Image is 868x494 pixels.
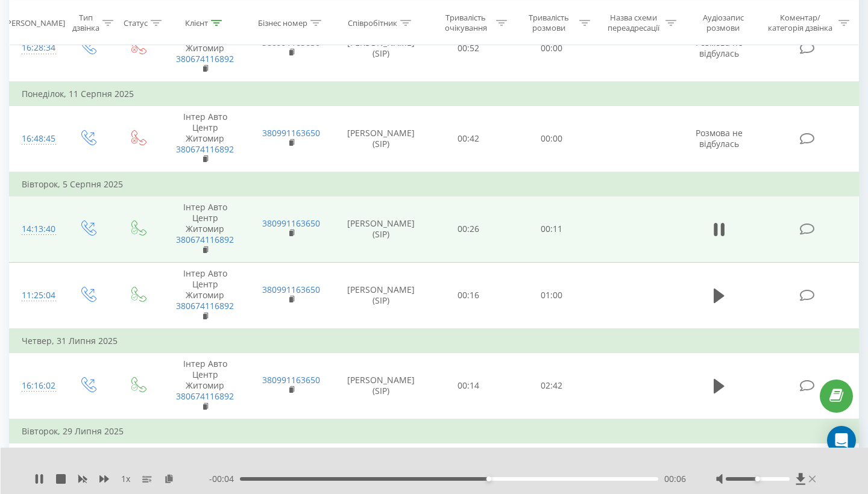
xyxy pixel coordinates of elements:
td: [PERSON_NAME] (SIP) [335,105,427,172]
a: 380991163650 [262,374,320,386]
td: [PERSON_NAME] (SIP) [335,15,427,81]
a: 380991163650 [262,127,320,139]
div: Open Intercom Messenger [827,426,856,455]
td: 00:26 [427,196,511,262]
td: 00:14 [427,352,511,419]
div: Аудіозапис розмови [690,13,756,33]
td: [PERSON_NAME] (SIP) [335,352,427,419]
td: Інтер Авто Центр Житомир [162,105,248,172]
td: Четвер, 31 Липня 2025 [10,329,859,353]
td: 00:52 [427,15,511,81]
div: 16:48:45 [22,127,51,151]
td: Інтер Авто Центр Житомир [162,352,248,419]
td: Інтер Авто Центр Житомир [162,15,248,81]
a: 380674116892 [176,300,234,311]
td: 00:11 [510,196,593,262]
span: 1 x [121,473,130,485]
div: Бізнес номер [258,17,307,28]
span: Розмова не відбулась [696,127,743,149]
a: 380674116892 [176,53,234,64]
a: 380674116892 [176,234,234,245]
div: 16:28:34 [22,36,51,60]
div: 14:13:40 [22,217,51,241]
td: Вівторок, 29 Липня 2025 [10,419,859,443]
div: [PERSON_NAME] [4,17,65,28]
a: 380674116892 [176,390,234,402]
td: Понеділок, 11 Серпня 2025 [10,82,859,106]
div: 16:16:02 [22,374,51,398]
div: Статус [124,17,148,28]
td: 00:42 [427,105,511,172]
div: Тривалість очікування [438,13,494,33]
td: 00:00 [510,105,593,172]
div: Назва схеми переадресації [604,13,662,33]
div: Коментар/категорія дзвінка [765,13,835,33]
td: [PERSON_NAME] (SIP) [335,196,427,262]
td: Вівторок, 5 Серпня 2025 [10,172,859,196]
td: 00:00 [510,15,593,81]
div: Клієнт [185,17,208,28]
td: 01:00 [510,262,593,328]
td: Інтер Авто Центр Житомир [162,262,248,328]
div: Тип дзвінка [72,13,99,33]
td: 00:16 [427,262,511,328]
span: 00:06 [664,473,686,485]
div: Accessibility label [486,477,491,481]
td: [PERSON_NAME] (SIP) [335,262,427,328]
div: Співробітник [348,17,397,28]
td: 02:42 [510,352,593,419]
div: Accessibility label [755,477,760,481]
span: Розмова не відбулась [696,37,743,59]
a: 380674116892 [176,143,234,155]
span: - 00:04 [209,473,240,485]
a: 380991163650 [262,284,320,295]
div: 11:25:04 [22,284,51,307]
td: Інтер Авто Центр Житомир [162,196,248,262]
div: Тривалість розмови [521,13,576,33]
a: 380991163650 [262,37,320,48]
a: 380991163650 [262,217,320,229]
